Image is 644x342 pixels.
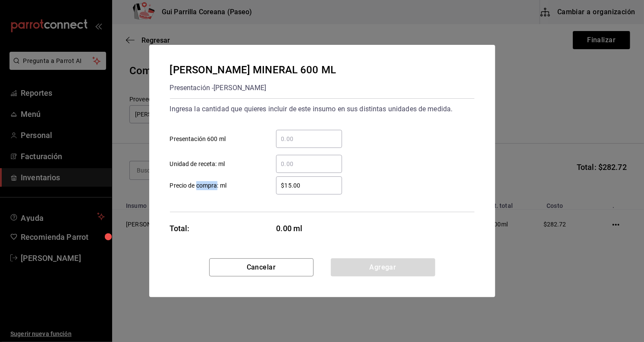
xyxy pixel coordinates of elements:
div: Total: [170,223,190,234]
button: Cancelar [209,258,314,276]
input: Presentación 600 ml [276,134,342,144]
div: Presentación - [PERSON_NAME] [170,81,336,95]
input: Precio de compra: ml [276,180,342,191]
div: Ingresa la cantidad que quieres incluir de este insumo en sus distintas unidades de medida. [170,102,474,116]
span: Presentación 600 ml [170,135,226,144]
span: Precio de compra: ml [170,181,227,190]
span: 0.00 ml [276,223,342,234]
span: Unidad de receta: ml [170,160,225,169]
input: Unidad de receta: ml [276,159,342,169]
div: [PERSON_NAME] MINERAL 600 ML [170,62,336,78]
